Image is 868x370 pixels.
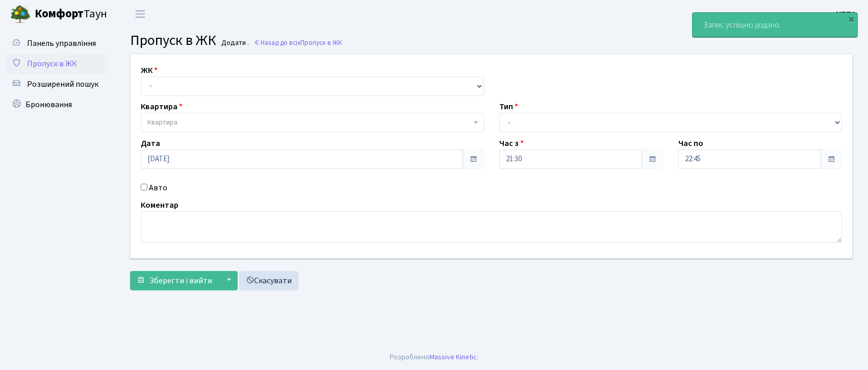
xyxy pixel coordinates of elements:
[141,199,178,211] label: Коментар
[300,38,342,47] span: Пропуск в ЖК
[846,14,856,24] div: ×
[253,38,342,47] a: Назад до всіхПропуск в ЖК
[10,4,31,24] img: logo.png
[836,9,856,20] b: КПП2
[25,99,72,110] span: Бронювання
[499,101,518,113] label: Тип
[678,137,703,150] label: Час по
[141,137,160,150] label: Дата
[149,182,167,194] label: Авто
[836,8,856,20] a: КПП2
[35,6,107,23] span: Таун
[5,54,107,74] a: Пропуск в ЖК
[219,39,249,47] small: Додати .
[390,352,478,363] div: Розроблено .
[499,137,524,150] label: Час з
[693,13,857,37] div: Запис успішно додано.
[239,271,298,290] a: Скасувати
[130,271,219,290] button: Зберегти і вийти
[5,33,107,54] a: Панель управління
[141,101,183,113] label: Квартира
[127,6,153,22] button: Переключити навігацію
[429,352,477,362] a: Massive Kinetic
[5,94,107,115] a: Бронювання
[5,74,107,94] a: Розширений пошук
[27,38,96,49] span: Панель управління
[27,79,98,90] span: Розширений пошук
[27,58,77,69] span: Пропуск в ЖК
[35,6,84,22] b: Комфорт
[130,30,216,51] span: Пропуск в ЖК
[141,64,158,77] label: ЖК
[147,117,177,128] span: Квартира
[149,275,212,286] span: Зберегти і вийти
